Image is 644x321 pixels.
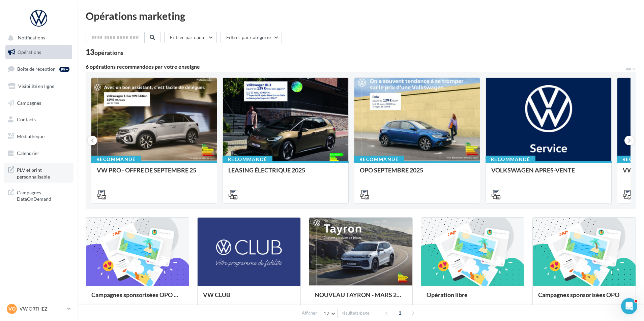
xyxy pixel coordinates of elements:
[223,156,272,163] div: Recommandé
[324,311,329,316] span: 12
[17,150,39,156] span: Calendrier
[491,167,606,180] div: VOLKSWAGEN APRES-VENTE
[17,133,45,139] span: Médiathèque
[315,291,407,305] div: NOUVEAU TAYRON - MARS 2025
[17,188,69,202] span: Campagnes DataOnDemand
[4,146,74,160] a: Calendrier
[486,156,535,163] div: Recommandé
[4,45,74,59] a: Opérations
[342,310,370,316] span: résultats/page
[621,298,637,314] iframe: Intercom live chat
[86,64,625,69] div: 6 opérations recommandées par votre enseigne
[86,49,123,56] div: 13
[221,32,282,43] button: Filtrer par catégorie
[59,67,69,72] div: 99+
[17,66,56,72] span: Boîte de réception
[17,100,41,105] span: Campagnes
[86,11,636,21] div: Opérations marketing
[91,156,141,163] div: Recommandé
[4,129,74,143] a: Médiathèque
[394,308,405,318] span: 1
[94,50,123,56] div: opérations
[8,306,16,312] span: VO
[91,291,183,305] div: Campagnes sponsorisées OPO Septembre
[5,302,72,315] a: VO VW ORTHEZ
[18,35,45,41] span: Notifications
[97,167,211,180] div: VW PRO - OFFRE DE SEPTEMBRE 25
[4,163,74,183] a: PLV et print personnalisable
[164,32,217,43] button: Filtrer par canal
[203,291,295,305] div: VW CLUB
[17,165,69,180] span: PLV et print personnalisable
[4,62,74,76] a: Boîte de réception99+
[354,156,404,163] div: Recommandé
[321,309,338,318] button: 12
[20,306,64,312] p: VW ORTHEZ
[228,167,343,180] div: LEASING ÉLECTRIQUE 2025
[4,113,74,127] a: Contacts
[360,167,474,180] div: OPO SEPTEMBRE 2025
[18,49,41,55] span: Opérations
[4,96,74,110] a: Campagnes
[538,291,630,305] div: Campagnes sponsorisées OPO
[4,79,74,93] a: Visibilité en ligne
[427,291,519,305] div: Opération libre
[18,83,54,89] span: Visibilité en ligne
[17,117,36,122] span: Contacts
[302,310,317,316] span: Afficher
[4,185,74,205] a: Campagnes DataOnDemand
